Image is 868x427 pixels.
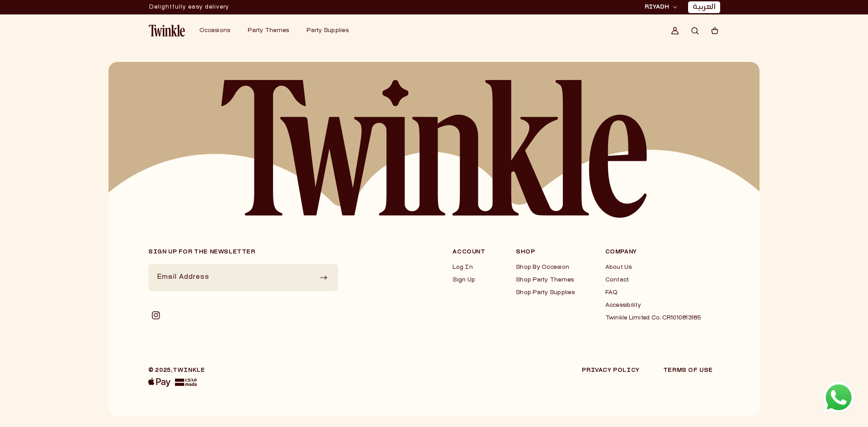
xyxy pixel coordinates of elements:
[685,21,705,41] summary: Search
[453,264,485,271] a: Log In
[663,368,713,373] a: Terms of Use
[173,368,205,373] a: Twinkle
[516,289,575,296] a: Shop Party Supplies
[194,22,242,40] summary: Occasions
[242,22,301,40] summary: Party Themes
[199,28,230,33] span: Occasions
[453,249,485,255] h3: Account
[516,249,575,255] h3: Shop
[307,27,349,34] a: Party Supplies
[199,27,230,34] a: Occasions
[582,368,639,373] a: Privacy Policy
[516,264,575,271] a: Shop By Occasion
[642,3,680,12] button: RIYADH
[148,249,338,255] h2: Sign up for the newsletter
[248,28,289,33] span: Party Themes
[149,0,229,14] p: Delightfully easy delivery
[149,0,229,14] div: Announcement
[148,368,205,373] small: © 2025,
[248,27,289,34] a: Party Themes
[645,3,669,11] span: RIYADH
[307,28,349,33] span: Party Supplies
[605,277,701,284] a: Contact
[453,277,485,284] a: Sign Up
[314,264,334,291] button: Subscribe
[301,22,361,40] summary: Party Supplies
[693,3,716,12] a: العربية
[516,277,575,284] a: Shop Party Themes
[605,314,701,322] a: Twinkle Limited Co. CR1010813185
[605,289,701,296] a: FAQ
[149,25,185,37] img: Twinkle
[605,249,701,255] h3: Company
[605,264,701,271] a: About Us
[605,302,701,309] a: Accessibility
